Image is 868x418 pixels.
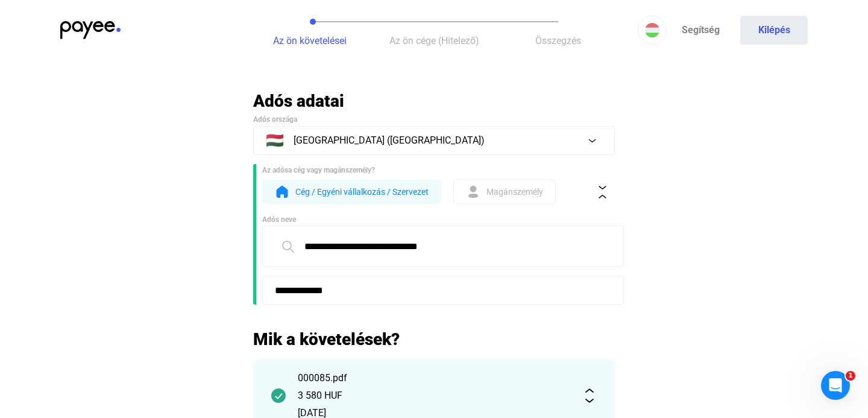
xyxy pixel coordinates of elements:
[596,186,609,198] img: collapse
[266,133,284,148] span: 🇭🇺
[645,23,659,37] img: HU
[253,329,615,350] h2: Mik a követelések?
[389,35,479,46] span: Az ön cége (Hitelező)
[667,16,734,45] a: Segítség
[298,371,570,385] div: 000085.pdf
[253,90,615,112] h2: Adós adatai
[638,16,667,45] button: HU
[262,180,441,204] button: form-orgCég / Egyéni vállalkozás / Szervezet
[253,126,615,155] button: 🇭🇺[GEOGRAPHIC_DATA] ([GEOGRAPHIC_DATA])
[453,180,556,204] button: form-indMagánszemély
[590,179,615,204] button: collapse
[253,115,297,124] span: Adós országa
[582,388,597,403] img: expand
[271,388,286,403] img: checkmark-darker-green-circle
[273,35,347,46] span: Az ön követelései
[262,214,615,226] div: Adós neve
[262,164,615,176] div: Az adósa cég vagy magánszemély?
[466,185,480,199] img: form-ind
[295,185,429,199] span: Cég / Egyéni vállalkozás / Szervezet
[275,185,289,199] img: form-org
[740,16,808,45] button: Kilépés
[294,133,485,148] span: [GEOGRAPHIC_DATA] ([GEOGRAPHIC_DATA])
[486,185,543,199] span: Magánszemély
[846,371,855,381] span: 1
[821,371,850,400] iframe: Intercom live chat
[298,388,570,403] div: 3 580 HUF
[60,21,121,39] img: payee-logo
[535,35,581,46] span: Összegzés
